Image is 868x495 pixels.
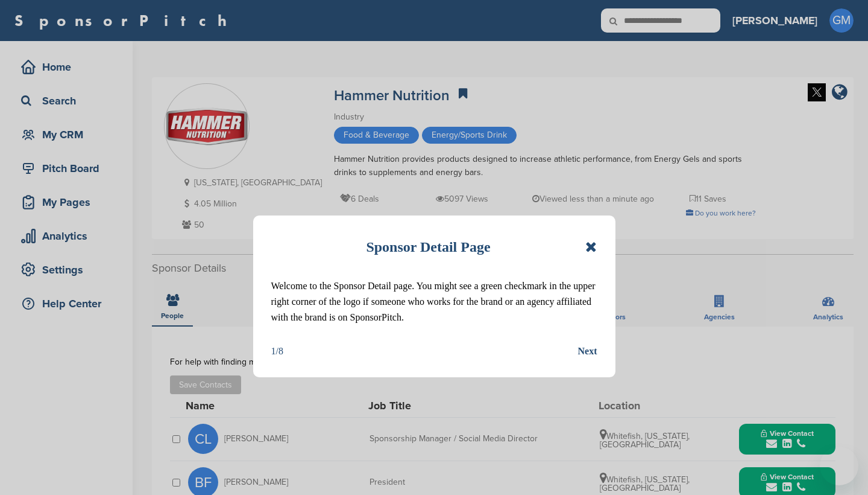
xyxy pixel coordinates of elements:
[271,343,283,359] div: 1/8
[271,278,597,325] p: Welcome to the Sponsor Detail page. You might see a green checkmark in the upper right corner of ...
[820,447,858,485] iframe: Pulsante per aprire la finestra di messaggistica
[578,343,597,359] button: Next
[366,234,490,260] h1: Sponsor Detail Page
